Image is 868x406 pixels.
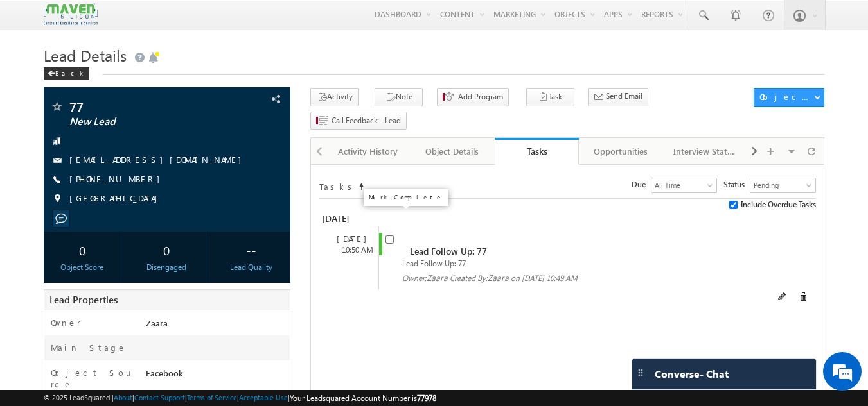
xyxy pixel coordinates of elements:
span: Due [632,179,651,190]
img: Custom Logo [44,3,98,26]
div: Back [44,67,89,80]
div: 0 [131,238,202,262]
a: Object Details [411,138,495,165]
span: [PHONE_NUMBER] [69,173,166,186]
span: Zaara [488,272,509,283]
a: Tasks [495,138,579,165]
a: Acceptable Use [239,393,288,402]
button: Add Program [437,88,509,106]
span: 77 [69,100,222,113]
div: Object Actions [759,91,814,103]
a: Back [44,67,96,78]
span: Delete [799,292,808,301]
button: Note [375,88,423,106]
span: Sort Timeline [358,178,364,190]
button: Send Email [588,88,648,106]
span: Pending [750,180,812,191]
span: Zaara [146,317,168,328]
div: 10:50 AM [325,244,378,256]
span: New Lead [69,115,222,128]
span: 77978 [417,393,436,403]
span: Created By: [450,273,511,283]
em: Start Chat [175,315,233,332]
div: Interview Status [673,144,736,159]
span: Lead Details [44,45,127,65]
a: Contact Support [134,393,185,402]
a: [EMAIL_ADDRESS][DOMAIN_NAME] [69,154,248,165]
span: Edit [778,292,787,301]
span: All Time [651,180,713,191]
div: [DATE] [325,233,378,244]
div: -- [215,238,287,262]
img: d_60004797649_company_0_60004797649 [22,67,54,84]
div: Tasks [504,145,569,157]
div: Object Score [47,262,118,273]
button: Activity [310,88,359,106]
span: Call Feedback - Lead [332,115,401,126]
img: carter-drag [635,368,646,378]
span: Include Overdue Tasks [741,199,816,210]
a: About [114,393,132,402]
span: Lead Follow Up: 77 [402,258,466,268]
div: Chat with us now [67,67,216,84]
a: All Time [651,178,717,193]
div: [DATE] [319,211,377,226]
span: Status [723,179,750,190]
label: Object Source [51,367,134,390]
div: Mark Complete [369,193,443,201]
div: Lead Quality [215,262,287,273]
div: Disengaged [131,262,202,273]
a: Interview Status [663,138,747,165]
span: Add Program [458,91,503,103]
label: Main Stage [51,342,127,353]
button: Object Actions [754,88,824,107]
span: Owner: [402,273,450,283]
button: Call Feedback - Lead [310,112,407,130]
textarea: Type your message and hit 'Enter' [17,119,235,304]
div: Object Details [421,144,483,159]
span: Send Email [606,90,642,102]
span: Your Leadsquared Account Number is [290,393,436,403]
button: Task [526,88,574,106]
span: Zaara [427,272,448,283]
span: on [DATE] 10:49 AM [511,273,578,283]
a: Pending [750,178,816,193]
div: Facebook [143,367,290,385]
div: Activity History [337,144,399,159]
span: Lead Follow Up: 77 [410,245,487,257]
a: Opportunities [579,138,663,165]
a: Activity History [326,138,411,165]
div: 0 [47,238,118,262]
a: Terms of Service [187,393,237,402]
div: Opportunities [589,144,651,159]
span: © 2025 LeadSquared | | | | | [44,392,436,404]
span: Converse - Chat [655,368,729,380]
span: Lead Properties [49,293,118,306]
span: [GEOGRAPHIC_DATA] [69,192,164,205]
label: Owner [51,317,81,328]
div: Minimize live chat window [211,6,242,37]
td: Tasks [319,178,357,193]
